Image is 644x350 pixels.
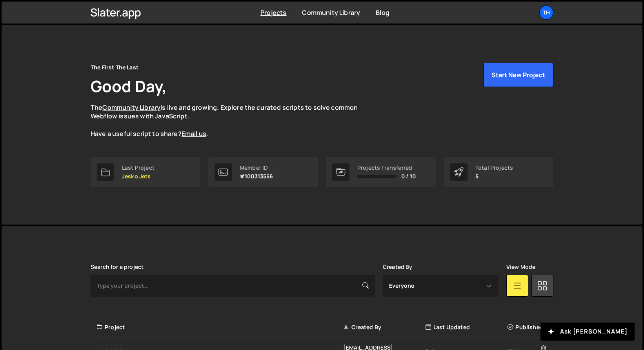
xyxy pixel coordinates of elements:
[182,129,206,138] a: Email us
[122,165,155,171] div: Last Project
[260,8,286,17] a: Projects
[97,323,343,331] div: Project
[91,75,167,97] h1: Good Day,
[376,8,389,17] a: Blog
[426,323,508,331] div: Last Updated
[483,63,553,87] button: Start New Project
[540,323,635,341] button: Ask [PERSON_NAME]
[102,103,160,112] a: Community Library
[343,323,425,331] div: Created By
[302,8,360,17] a: Community Library
[91,275,375,297] input: Type your project...
[508,323,549,331] div: Published
[91,157,200,187] a: Last Project Jesko Jets
[240,165,273,171] div: Member ID
[401,173,416,180] span: 0 / 10
[91,264,144,270] label: Search for a project
[475,173,513,180] p: 5
[539,5,553,20] a: Th
[475,165,513,171] div: Total Projects
[91,103,373,138] p: The is live and growing. Explore the curated scripts to solve common Webflow issues with JavaScri...
[383,264,413,270] label: Created By
[506,264,535,270] label: View Mode
[240,173,273,180] p: #100313556
[91,63,138,72] div: The First The Last
[122,173,155,180] p: Jesko Jets
[357,165,416,171] div: Projects Transferred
